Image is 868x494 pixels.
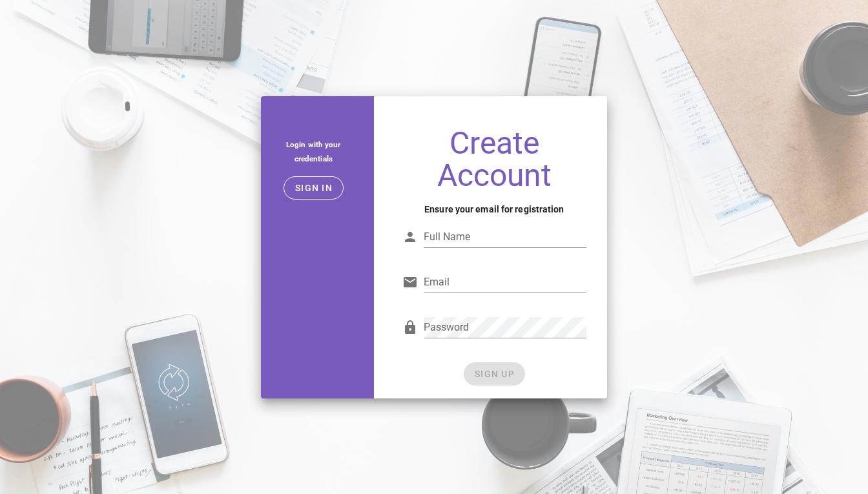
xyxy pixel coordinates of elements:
[692,411,862,471] iframe: Tidio Chat
[294,183,333,193] span: Sign in
[284,176,344,200] button: Sign in
[271,138,356,166] h5: Login with your credentials
[402,202,586,216] h4: Ensure your email for registration
[402,127,586,192] h1: Create Account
